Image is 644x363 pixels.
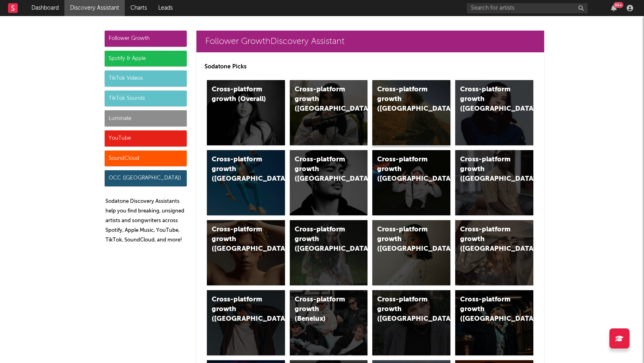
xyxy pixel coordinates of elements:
[207,150,285,215] a: Cross-platform growth ([GEOGRAPHIC_DATA])
[105,51,187,67] div: Spotify & Apple
[105,130,187,146] div: YouTube
[455,80,533,145] a: Cross-platform growth ([GEOGRAPHIC_DATA])
[290,290,368,355] a: Cross-platform growth (Benelux)
[613,2,623,8] div: 99 +
[455,150,533,215] a: Cross-platform growth ([GEOGRAPHIC_DATA])
[212,85,266,104] div: Cross-platform growth (Overall)
[460,155,515,184] div: Cross-platform growth ([GEOGRAPHIC_DATA])
[290,220,368,285] a: Cross-platform growth ([GEOGRAPHIC_DATA])
[105,151,187,167] div: SoundCloud
[212,155,266,184] div: Cross-platform growth ([GEOGRAPHIC_DATA])
[290,150,368,215] a: Cross-platform growth ([GEOGRAPHIC_DATA])
[460,85,515,114] div: Cross-platform growth ([GEOGRAPHIC_DATA])
[295,295,349,324] div: Cross-platform growth (Benelux)
[212,225,266,254] div: Cross-platform growth ([GEOGRAPHIC_DATA])
[105,170,187,186] div: OCC ([GEOGRAPHIC_DATA])
[372,80,450,145] a: Cross-platform growth ([GEOGRAPHIC_DATA])
[295,225,349,254] div: Cross-platform growth ([GEOGRAPHIC_DATA])
[377,295,432,324] div: Cross-platform growth ([GEOGRAPHIC_DATA])
[455,290,533,355] a: Cross-platform growth ([GEOGRAPHIC_DATA])
[204,62,536,72] p: Sodatone Picks
[295,155,349,184] div: Cross-platform growth ([GEOGRAPHIC_DATA])
[377,155,432,184] div: Cross-platform growth ([GEOGRAPHIC_DATA]/GSA)
[372,150,450,215] a: Cross-platform growth ([GEOGRAPHIC_DATA]/GSA)
[460,295,515,324] div: Cross-platform growth ([GEOGRAPHIC_DATA])
[212,295,266,324] div: Cross-platform growth ([GEOGRAPHIC_DATA])
[105,110,187,126] div: Luminate
[105,197,187,245] p: Sodatone Discovery Assistants help you find breaking, unsigned artists and songwriters across Spo...
[377,225,432,254] div: Cross-platform growth ([GEOGRAPHIC_DATA])
[611,5,617,11] button: 99+
[207,220,285,285] a: Cross-platform growth ([GEOGRAPHIC_DATA])
[207,290,285,355] a: Cross-platform growth ([GEOGRAPHIC_DATA])
[372,290,450,355] a: Cross-platform growth ([GEOGRAPHIC_DATA])
[295,85,349,114] div: Cross-platform growth ([GEOGRAPHIC_DATA])
[105,70,187,87] div: TikTok Videos
[105,31,187,47] div: Follower Growth
[372,220,450,285] a: Cross-platform growth ([GEOGRAPHIC_DATA])
[196,31,544,52] a: Follower GrowthDiscovery Assistant
[460,225,515,254] div: Cross-platform growth ([GEOGRAPHIC_DATA])
[377,85,432,114] div: Cross-platform growth ([GEOGRAPHIC_DATA])
[467,3,588,13] input: Search for artists
[290,80,368,145] a: Cross-platform growth ([GEOGRAPHIC_DATA])
[455,220,533,285] a: Cross-platform growth ([GEOGRAPHIC_DATA])
[207,80,285,145] a: Cross-platform growth (Overall)
[105,91,187,107] div: TikTok Sounds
